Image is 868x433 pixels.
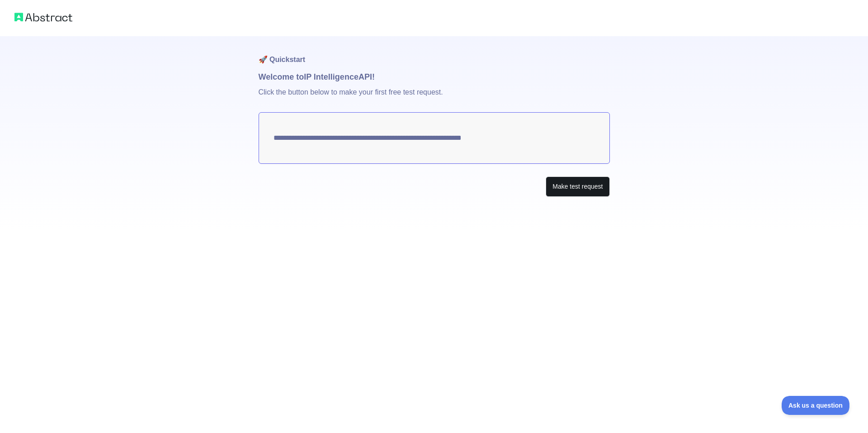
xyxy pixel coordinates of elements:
[259,71,610,83] h1: Welcome to IP Intelligence API!
[14,11,72,24] img: Abstract logo
[259,36,610,71] h1: 🚀 Quickstart
[782,396,850,415] iframe: Toggle Customer Support
[259,83,610,112] p: Click the button below to make your first free test request.
[546,176,609,197] button: Make test request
